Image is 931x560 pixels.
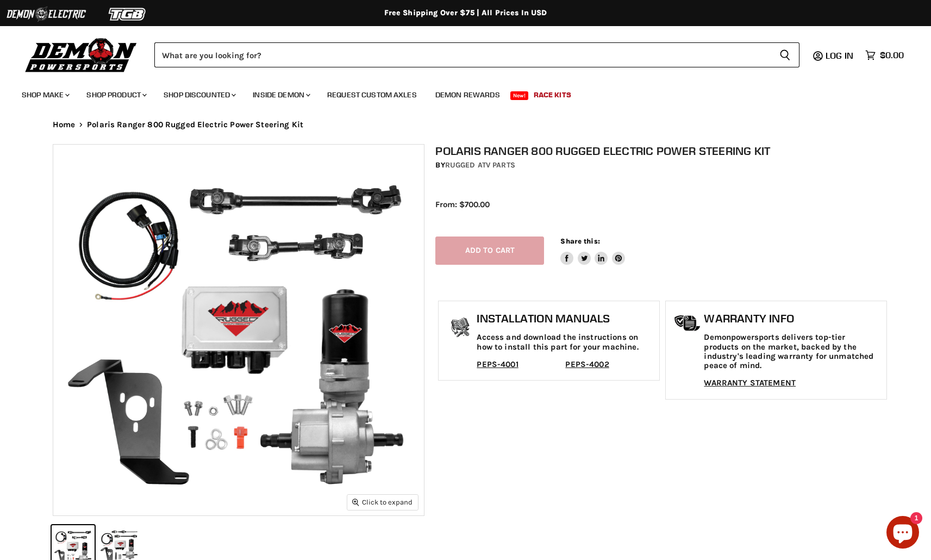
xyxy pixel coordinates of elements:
[447,315,474,342] img: install_manual-icon.png
[352,498,413,506] span: Click to expand
[14,79,901,106] ul: Main menu
[771,42,799,67] button: Search
[477,333,654,352] p: Access and download the instructions on how to install this part for your machine.
[22,35,141,74] img: Demon Powersports
[477,312,654,325] h1: Installation Manuals
[704,378,796,388] a: WARRANTY STATEMENT
[78,84,153,106] a: Shop Product
[155,84,242,106] a: Shop Discounted
[477,359,518,369] a: PEPS-4001
[53,145,424,515] img: IMAGE
[526,84,579,106] a: Race Kits
[154,42,771,67] input: Search
[880,50,904,60] span: $0.00
[347,495,418,509] button: Click to expand
[704,333,881,370] p: Demonpowersports delivers top-tier products on the market, backed by the industry's leading warra...
[435,144,890,158] h1: Polaris Ranger 800 Rugged Electric Power Steering Kit
[14,84,76,106] a: Shop Make
[87,120,303,129] span: Polaris Ranger 800 Rugged Electric Power Steering Kit
[87,4,168,24] img: TGB Logo 2
[31,8,901,18] div: Free Shipping Over $75 | All Prices In USD
[319,84,425,106] a: Request Custom Axles
[5,4,87,24] img: Demon Electric Logo 2
[565,359,609,369] a: PEPS-4002
[154,42,799,67] form: Product
[860,47,909,63] a: $0.00
[560,237,599,245] span: Share this:
[674,315,701,332] img: warranty-icon.png
[435,159,890,171] div: by
[821,51,860,60] a: Log in
[427,84,508,106] a: Demon Rewards
[245,84,317,106] a: Inside Demon
[826,50,853,61] span: Log in
[445,160,515,170] a: Rugged ATV Parts
[31,120,901,129] nav: Breadcrumbs
[53,120,76,129] a: Home
[883,516,922,551] inbox-online-store-chat: Shopify online store chat
[510,91,529,100] span: New!
[435,200,490,209] span: From: $700.00
[704,312,881,325] h1: Warranty Info
[560,237,625,265] aside: Share this:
